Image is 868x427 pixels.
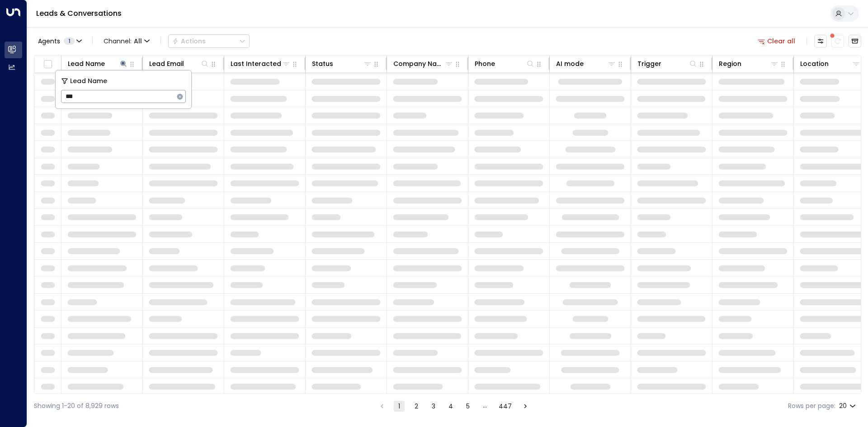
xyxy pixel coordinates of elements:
div: Phone [475,58,495,69]
div: Lead Name [68,58,105,69]
button: Actions [168,34,250,48]
button: Go to page 3 [428,401,439,412]
button: Go to page 2 [411,401,422,412]
span: Agents [38,38,60,44]
div: Region [719,58,779,69]
button: Go to page 5 [462,401,473,412]
button: page 1 [394,401,405,412]
div: Trigger [637,58,698,69]
div: Location [800,58,829,69]
label: Rows per page: [788,401,835,411]
span: All [134,38,142,45]
button: Clear all [754,35,799,47]
button: Customize [814,35,827,47]
div: 20 [839,399,858,413]
div: Company Name [393,58,444,69]
div: Lead Email [149,58,209,69]
div: Phone [475,58,535,69]
div: Company Name [393,58,453,69]
div: Button group with a nested menu [168,34,250,48]
span: Lead Name [70,76,107,86]
div: Region [719,58,741,69]
nav: pagination navigation [376,400,531,412]
div: Showing 1-20 of 8,929 rows [34,401,119,411]
div: AI mode [556,58,584,69]
div: Actions [172,37,206,45]
div: Last Interacted [231,58,281,69]
div: Status [312,58,372,69]
span: 1 [64,38,75,45]
span: Channel: [100,35,153,47]
button: Go to page 4 [445,401,456,412]
div: Location [800,58,861,69]
span: There are new threads available. Refresh the grid to view the latest updates. [831,35,844,47]
button: Go to next page [520,401,531,412]
button: Channel:All [100,35,153,47]
div: Lead Email [149,58,184,69]
a: Leads & Conversations [36,8,122,19]
div: Last Interacted [231,58,291,69]
div: Status [312,58,333,69]
div: AI mode [556,58,616,69]
button: Archived Leads [849,35,861,47]
div: Trigger [637,58,661,69]
button: Agents1 [34,35,85,47]
div: … [480,401,491,412]
button: Go to page 447 [497,401,514,412]
div: Lead Name [68,58,128,69]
